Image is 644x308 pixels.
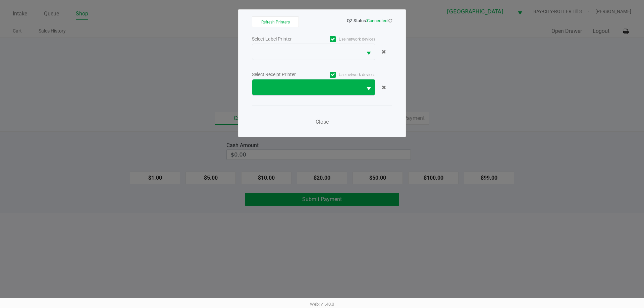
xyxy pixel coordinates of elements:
[367,18,387,23] span: Connected
[314,72,375,78] label: Use network devices
[316,119,329,125] span: Close
[252,16,299,27] button: Refresh Printers
[362,79,375,95] button: Select
[261,20,290,24] span: Refresh Printers
[362,44,375,60] button: Select
[347,18,392,23] span: QZ Status:
[310,302,334,307] span: Web: v1.40.0
[314,36,375,42] label: Use network devices
[312,115,332,129] button: Close
[252,36,314,43] div: Select Label Printer
[252,71,314,78] div: Select Receipt Printer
